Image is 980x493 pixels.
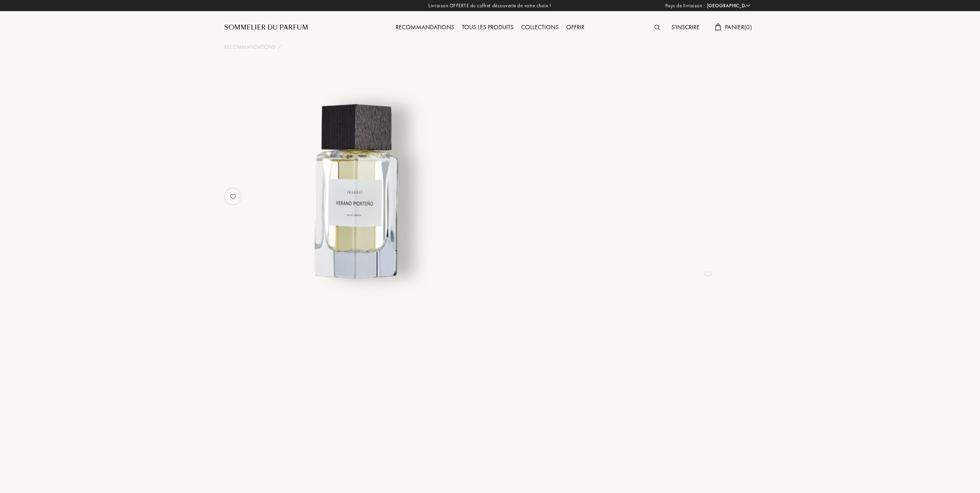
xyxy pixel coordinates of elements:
[392,23,458,31] a: Recommandations
[517,23,562,31] a: Collections
[262,98,453,288] img: undefined undefined
[225,189,241,204] img: no_like_p.png
[224,43,275,51] a: Recommandations
[654,25,660,30] img: search_icn.svg
[562,23,588,33] div: Offrir
[517,23,562,33] div: Collections
[665,2,705,10] span: Pays de livraison :
[715,23,721,30] img: cart.svg
[224,23,308,32] a: Sommelier du Parfum
[458,23,517,33] div: Tous les produits
[668,23,703,31] a: S'inscrire
[668,23,703,33] div: S'inscrire
[562,23,588,31] a: Offrir
[458,23,517,31] a: Tous les produits
[392,23,458,33] div: Recommandations
[745,3,751,8] img: arrow_w.png
[278,43,281,51] div: /
[725,23,752,31] span: Panier ( 0 )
